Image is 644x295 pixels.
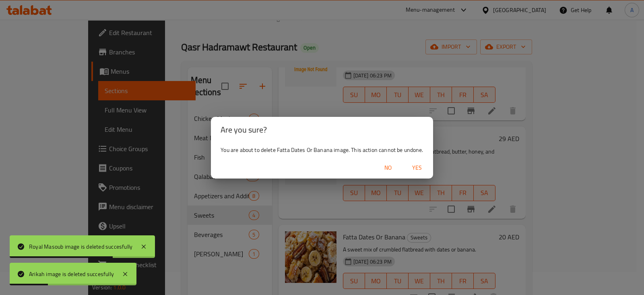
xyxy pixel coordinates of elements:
span: Yes [407,163,427,173]
div: You are about to delete Fatta Dates Or Banana image. This action cannot be undone. [211,143,433,157]
button: Yes [404,160,430,175]
h2: Are you sure? [221,123,423,136]
button: No [375,160,401,175]
span: No [378,163,398,173]
div: Royal Masoub image is deleted succesfully [29,242,132,251]
div: Arikah image is deleted succesfully [29,270,114,278]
